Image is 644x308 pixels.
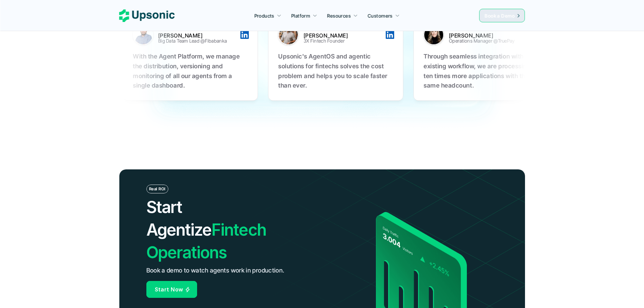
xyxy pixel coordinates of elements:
p: Products [254,12,274,19]
p: Book a demo to watch agents work in production. [146,266,285,276]
p: Customers [368,12,393,19]
span: Book a Demo [485,13,515,19]
a: Book a Demo [479,9,525,22]
p: Resources [327,12,351,19]
h2: Fintech Operations [146,196,304,264]
p: Upsonic's AgentOS and agentic solutions for fintechs solves the cost problem and helps you to sca... [278,52,393,91]
p: Through seamless integration with our existing workflow, we are processing ten times more applica... [424,52,539,91]
p: Operations Manager @TruePay [449,37,515,45]
p: 3X Fintech Founder [304,37,345,45]
span: Start Agentize [146,197,212,240]
p: [PERSON_NAME] [304,35,385,37]
p: [PERSON_NAME] [449,35,530,37]
p: Platform [291,12,310,19]
p: [PERSON_NAME] [158,35,239,37]
a: Products [250,9,285,22]
p: Real ROI [149,187,166,191]
p: With the Agent Platform, we manage the distribution, versioning and monitoring of all our agents ... [133,52,248,91]
p: Big Data Team Lead @Fibabanka [158,37,227,45]
span: Start Now [155,286,183,293]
